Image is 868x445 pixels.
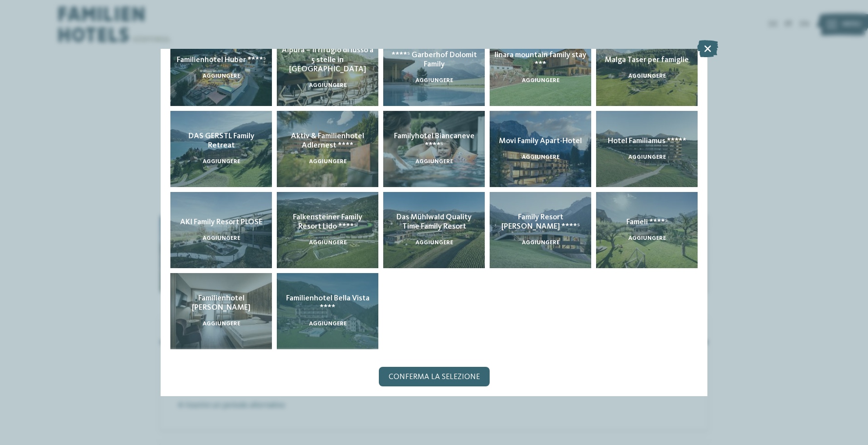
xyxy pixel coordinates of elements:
[309,159,347,165] span: aggiungere
[522,154,559,160] span: aggiungere
[203,321,240,327] span: aggiungere
[309,321,347,327] span: aggiungere
[522,78,559,84] span: aggiungere
[396,213,472,231] span: Das Mühlwald Quality Time Family Resort
[628,154,666,160] span: aggiungere
[291,132,364,149] span: Aktiv & Familienhotel Adlernest ****
[177,56,266,64] span: Familienhotel Huber ****ˢ
[293,213,362,231] span: Falkensteiner Family Resort Lido ****ˢ
[203,73,240,79] span: aggiungere
[282,46,373,73] span: Alpura – Il rifugio di lusso a 5 stelle in [GEOGRAPHIC_DATA]
[415,78,453,84] span: aggiungere
[522,240,559,246] span: aggiungere
[203,159,240,165] span: aggiungere
[309,83,347,88] span: aggiungere
[415,159,453,165] span: aggiungere
[203,235,240,241] span: aggiungere
[188,132,254,149] span: DAS GERSTL Family Retreat
[180,218,263,226] span: AKI Family Resort PLOSE
[389,373,480,381] span: Conferma la selezione
[628,73,666,79] span: aggiungere
[394,132,475,149] span: Familyhotel Biancaneve ****ˢ
[286,295,370,312] span: Familienhotel Bella Vista ****
[415,240,453,246] span: aggiungere
[499,137,582,145] span: Movi Family Apart-Hotel
[628,235,666,241] span: aggiungere
[392,51,477,68] span: ****ˢ Garberhof Dolomit Family
[501,213,580,231] span: Family Resort [PERSON_NAME] ****ˢ
[605,56,689,64] span: Malga Taser per famiglie
[309,240,347,246] span: aggiungere
[192,295,250,312] span: Familienhotel [PERSON_NAME]
[495,51,586,68] span: linara mountain family stay ***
